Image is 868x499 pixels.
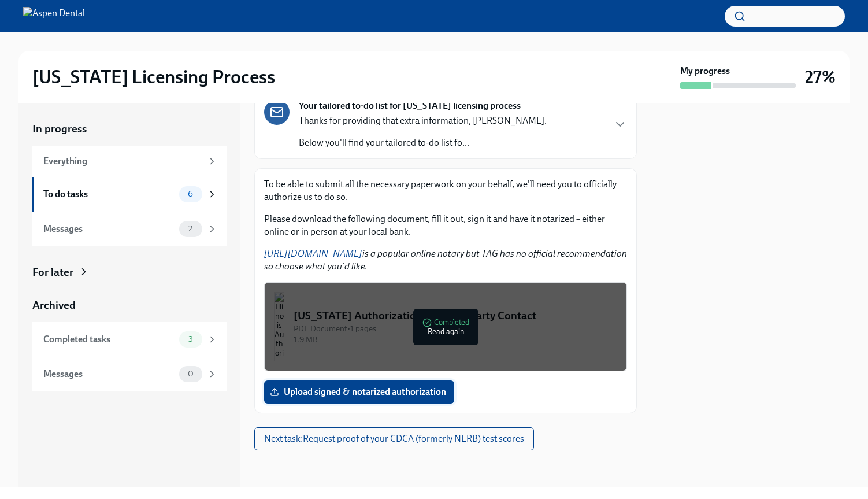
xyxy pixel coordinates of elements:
[181,190,200,198] span: 6
[274,292,284,361] img: Illinois Authorization for Third Party Contact
[294,334,617,345] div: 1.9 MB
[294,323,617,334] div: PDF Document • 1 pages
[264,282,627,371] button: [US_STATE] Authorization for Third Party ContactPDF Document•1 pages1.9 MBCompletedRead again
[264,380,454,404] label: Upload signed & notarized authorization
[254,427,534,450] button: Next task:Request proof of your CDCA (formerly NERB) test scores
[299,136,547,149] p: Below you'll find your tailored to-do list fo...
[264,248,362,259] a: [URL][DOMAIN_NAME]
[805,66,836,87] h3: 27%
[23,7,85,25] img: Aspen Dental
[181,224,199,233] span: 2
[43,223,175,235] div: Messages
[32,357,227,391] a: Messages0
[32,265,73,280] div: For later
[294,308,617,323] div: [US_STATE] Authorization for Third Party Contact
[43,368,175,380] div: Messages
[32,265,227,280] a: For later
[181,335,200,343] span: 3
[32,212,227,246] a: Messages2
[299,114,547,127] p: Thanks for providing that extra information, [PERSON_NAME].
[272,386,446,398] span: Upload signed & notarized authorization
[32,146,227,177] a: Everything
[32,322,227,357] a: Completed tasks3
[264,213,627,238] p: Please download the following document, fill it out, sign it and have it notarized – either onlin...
[43,155,202,168] div: Everything
[299,99,521,112] strong: Your tailored to-do list for [US_STATE] licensing process
[32,121,227,136] a: In progress
[32,298,227,313] a: Archived
[43,188,175,201] div: To do tasks
[43,333,175,346] div: Completed tasks
[680,65,730,77] strong: My progress
[181,369,201,378] span: 0
[32,65,275,88] h2: [US_STATE] Licensing Process
[32,177,227,212] a: To do tasks6
[264,178,627,204] p: To be able to submit all the necessary paperwork on your behalf, we'll need you to officially aut...
[264,248,627,272] em: is a popular online notary but TAG has no official recommendation so choose what you'd like.
[264,433,524,445] span: Next task : Request proof of your CDCA (formerly NERB) test scores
